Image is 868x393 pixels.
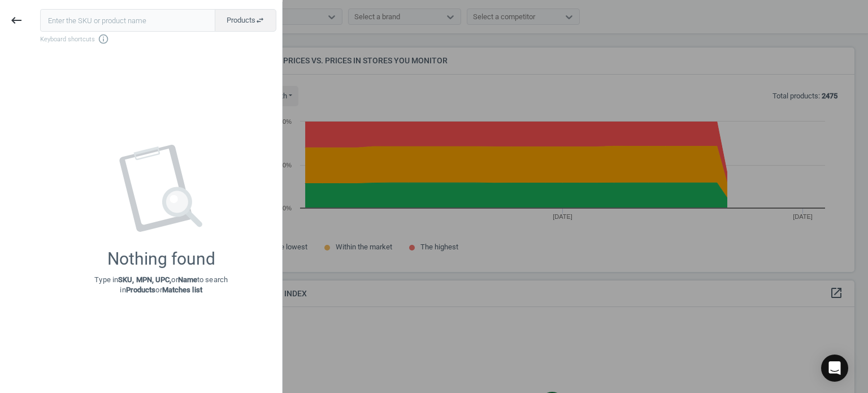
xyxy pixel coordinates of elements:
p: Type in or to search in or [94,275,228,295]
button: Productsswap_horiz [215,9,276,32]
strong: Matches list [162,286,202,294]
button: keyboard_backspace [3,7,29,34]
span: Products [227,15,264,25]
span: Keyboard shortcuts [40,33,276,45]
strong: Products [126,286,156,294]
i: swap_horiz [255,16,264,25]
strong: SKU, MPN, UPC, [118,275,171,284]
div: Nothing found [107,249,215,269]
input: Enter the SKU or product name [40,9,215,32]
i: keyboard_backspace [10,14,23,27]
strong: Name [178,275,197,284]
i: info_outline [98,33,109,45]
div: Open Intercom Messenger [821,355,848,382]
